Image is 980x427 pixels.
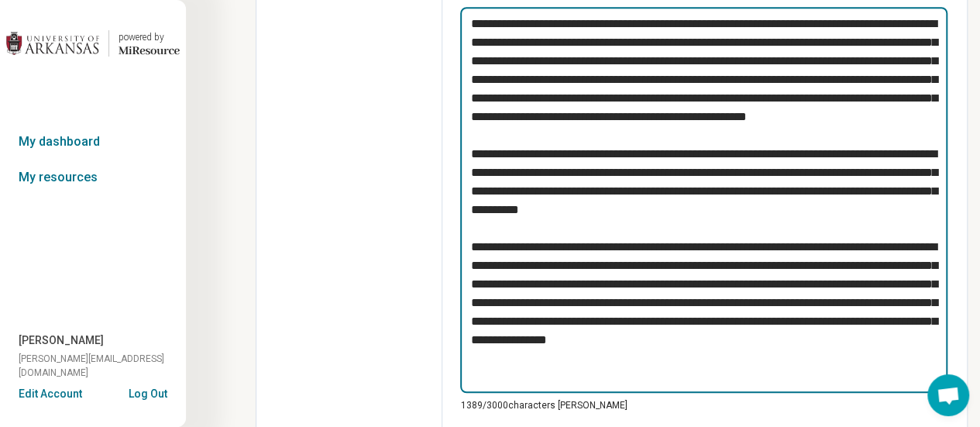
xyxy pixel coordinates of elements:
a: University of Arkansaspowered by [6,25,180,62]
span: [PERSON_NAME] [19,332,104,349]
p: 1389/ 3000 characters [PERSON_NAME] [461,398,948,412]
div: powered by [119,30,180,44]
div: Open chat [927,374,969,416]
button: Log Out [129,386,167,398]
img: University of Arkansas [6,25,99,62]
button: Edit Account [19,386,82,402]
span: [PERSON_NAME][EMAIL_ADDRESS][DOMAIN_NAME] [19,352,186,380]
